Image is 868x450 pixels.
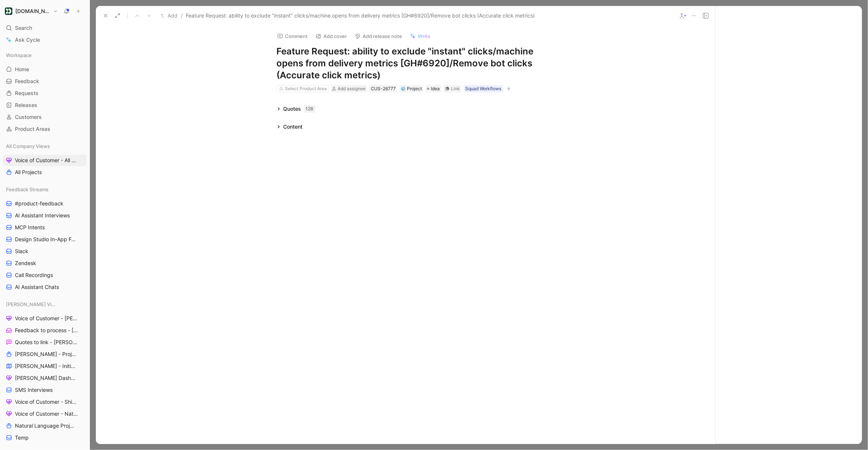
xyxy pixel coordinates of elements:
[3,408,87,419] a: Voice of Customer - Natural Language
[3,299,87,310] div: [PERSON_NAME] Views
[3,100,87,111] a: Releases
[3,372,87,384] a: [PERSON_NAME] Dashboard
[3,313,87,324] a: Voice of Customer - [PERSON_NAME]
[15,23,32,32] span: Search
[3,50,87,61] div: Workspace
[431,85,440,92] span: Idea
[3,396,87,407] a: Voice of Customer - Shipped
[15,327,79,334] span: Feedback to process - [PERSON_NAME]
[3,246,87,257] a: Slack
[3,432,87,443] a: Temp
[15,259,36,267] span: Zendesk
[15,157,77,164] span: Voice of Customer - All Areas
[304,105,315,113] div: 128
[3,88,87,99] a: Requests
[15,35,40,44] span: Ask Cycle
[15,169,42,176] span: All Projects
[3,22,87,34] div: Search
[3,258,87,269] a: Zendesk
[15,386,53,394] span: SMS Interviews
[418,33,431,40] span: Write
[426,85,441,92] div: Idea
[15,8,50,15] h1: [DOMAIN_NAME]
[3,361,87,372] a: [PERSON_NAME] - Initiatives
[401,86,405,91] img: 💠
[3,141,87,152] div: All Company Views
[15,362,77,370] span: [PERSON_NAME] - Initiatives
[3,123,87,135] a: Product Areas
[15,125,50,133] span: Product Areas
[181,11,183,20] span: /
[3,141,87,178] div: All Company ViewsVoice of Customer - All AreasAll Projects
[283,104,315,113] div: Quotes
[15,78,39,85] span: Feedback
[15,315,78,322] span: Voice of Customer - [PERSON_NAME]
[3,325,87,336] a: Feedback to process - [PERSON_NAME]
[15,398,77,406] span: Voice of Customer - Shipped
[15,434,29,441] span: Temp
[399,85,423,92] div: 💠Project
[15,410,78,418] span: Voice of Customer - Natural Language
[3,155,87,166] a: Voice of Customer - All Areas
[15,224,45,231] span: MCP Intents
[465,85,501,92] div: Squad Workflows
[15,200,63,207] span: #product-feedback
[451,85,460,92] div: Link
[15,89,38,97] span: Requests
[3,349,87,360] a: [PERSON_NAME] - Projects
[15,374,77,382] span: [PERSON_NAME] Dashboard
[351,31,406,41] button: Add release note
[338,86,366,91] span: Add assignee
[3,198,87,209] a: #product-feedback
[274,122,306,131] div: Content
[283,122,303,131] div: Content
[3,222,87,233] a: MCP Intents
[3,64,87,75] a: Home
[3,34,87,45] a: Ask Cycle
[3,384,87,396] a: SMS Interviews
[186,11,535,20] span: Feature Request: ability to exclude "instant" clicks/machine opens from delivery metrics [GH#6920...
[6,142,50,150] span: All Company Views
[15,66,29,73] span: Home
[15,271,53,279] span: Call Recordings
[3,299,87,443] div: [PERSON_NAME] ViewsVoice of Customer - [PERSON_NAME]Feedback to process - [PERSON_NAME]Quotes to ...
[371,85,396,92] div: CUS-26777
[15,113,42,121] span: Customers
[274,31,311,41] button: Comment
[15,212,70,219] span: AI Assistant Interviews
[15,283,59,291] span: AI Assistant Chats
[15,339,78,346] span: Quotes to link - [PERSON_NAME]
[274,104,318,113] div: Quotes128
[3,337,87,348] a: Quotes to link - [PERSON_NAME]
[159,11,179,20] button: Add
[5,7,12,15] img: Customer.io
[3,6,60,16] button: Customer.io[DOMAIN_NAME]
[3,76,87,87] a: Feedback
[3,420,87,431] a: Natural Language Projects
[3,270,87,281] a: Call Recordings
[6,300,57,308] span: [PERSON_NAME] Views
[401,85,422,92] div: Project
[15,101,37,109] span: Releases
[277,45,535,81] h1: Feature Request: ability to exclude "instant" clicks/machine opens from delivery metrics [GH#6920...
[407,31,434,41] button: Write
[285,85,327,92] div: Select Product Area
[15,236,78,243] span: Design Studio In-App Feedback
[3,111,87,123] a: Customers
[15,350,77,358] span: [PERSON_NAME] - Projects
[3,167,87,178] a: All Projects
[312,31,351,41] button: Add cover
[3,184,87,293] div: Feedback Streams#product-feedbackAI Assistant InterviewsMCP IntentsDesign Studio In-App FeedbackS...
[3,281,87,293] a: AI Assistant Chats
[3,210,87,221] a: AI Assistant Interviews
[6,186,48,193] span: Feedback Streams
[15,422,76,429] span: Natural Language Projects
[15,248,28,255] span: Slack
[6,51,32,59] span: Workspace
[3,184,87,195] div: Feedback Streams
[3,234,87,245] a: Design Studio In-App Feedback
